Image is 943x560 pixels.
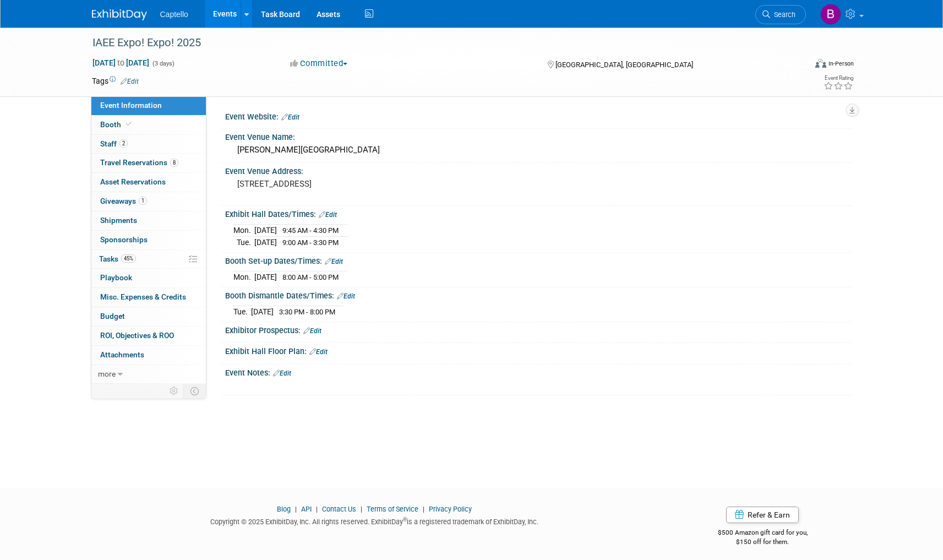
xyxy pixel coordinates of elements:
span: 9:00 AM - 3:30 PM [282,238,339,247]
td: [DATE] [254,237,277,248]
div: $150 off for them. [674,537,852,547]
span: 2 [119,139,128,148]
a: Travel Reservations8 [91,154,206,172]
td: [DATE] [254,271,277,283]
td: Toggle Event Tabs [183,384,206,398]
span: [GEOGRAPHIC_DATA], [GEOGRAPHIC_DATA] [555,61,693,69]
span: to [116,58,126,67]
a: Edit [121,78,139,85]
span: more [98,369,116,378]
span: 8:00 AM - 5:00 PM [282,273,339,281]
span: | [358,505,365,513]
img: Brad Froese [820,4,841,25]
span: Attachments [100,350,144,359]
a: Blog [277,505,291,513]
a: Edit [309,348,328,356]
span: Tasks [99,254,136,263]
a: Booth [91,116,206,134]
pre: [STREET_ADDRESS] [237,179,474,189]
div: Booth Dismantle Dates/Times: [225,287,852,302]
span: [DATE] [DATE] [92,58,150,68]
div: IAEE Expo! Expo! 2025 [89,33,789,53]
td: Tue. [233,237,254,248]
a: Budget [91,307,206,326]
a: Sponsorships [91,231,206,249]
img: Format-Inperson.png [815,59,826,68]
td: [DATE] [254,225,277,237]
a: more [91,365,206,384]
div: Copyright © 2025 ExhibitDay, Inc. All rights reserved. ExhibitDay is a registered trademark of Ex... [92,514,658,527]
a: Edit [281,113,299,121]
a: Edit [273,369,291,377]
div: Exhibitor Prospectus: [225,322,852,336]
sup: ® [403,516,407,523]
span: Misc. Expenses & Credits [100,292,186,301]
a: Edit [337,292,355,300]
td: Mon. [233,225,254,237]
td: Mon. [233,271,254,283]
a: Terms of Service [367,505,418,513]
a: API [301,505,312,513]
span: | [292,505,299,513]
span: Playbook [100,273,132,282]
span: 9:45 AM - 4:30 PM [282,226,339,235]
td: Tags [92,75,139,86]
span: Travel Reservations [100,158,178,167]
a: Contact Us [322,505,356,513]
span: Captello [160,10,188,19]
td: Personalize Event Tab Strip [165,384,184,398]
span: Staff [100,139,128,148]
div: In-Person [828,59,854,68]
td: [DATE] [251,306,274,318]
div: Exhibit Hall Dates/Times: [225,206,852,220]
img: ExhibitDay [92,9,147,20]
a: Edit [319,211,337,219]
div: [PERSON_NAME][GEOGRAPHIC_DATA] [233,142,843,159]
button: Committed [286,58,352,69]
span: Asset Reservations [100,177,166,186]
td: Tue. [233,306,251,318]
span: 45% [121,254,136,263]
span: Giveaways [100,197,147,205]
span: (3 days) [151,60,175,67]
a: Playbook [91,269,206,287]
div: Event Venue Address: [225,163,852,177]
span: Search [770,10,795,19]
a: Privacy Policy [429,505,472,513]
a: Asset Reservations [91,173,206,192]
div: Event Rating [824,75,853,81]
a: Giveaways1 [91,192,206,211]
span: | [420,505,427,513]
a: Edit [303,327,321,335]
a: Misc. Expenses & Credits [91,288,206,307]
i: Booth reservation complete [126,121,132,127]
div: $500 Amazon gift card for you, [674,521,852,546]
a: Tasks45% [91,250,206,269]
span: Event Information [100,101,162,110]
a: Attachments [91,346,206,365]
a: ROI, Objectives & ROO [91,327,206,345]
span: ROI, Objectives & ROO [100,331,174,340]
div: Event Venue Name: [225,129,852,143]
div: Exhibit Hall Floor Plan: [225,343,852,357]
div: Booth Set-up Dates/Times: [225,253,852,267]
span: Shipments [100,216,137,225]
div: Event Website: [225,108,852,123]
a: Shipments [91,211,206,230]
div: Event Notes: [225,365,852,379]
a: Staff2 [91,135,206,154]
a: Event Information [91,96,206,115]
span: Budget [100,312,125,320]
span: 8 [170,159,178,167]
a: Search [755,5,806,24]
span: | [313,505,320,513]
span: Booth [100,120,134,129]
a: Edit [325,258,343,265]
span: 3:30 PM - 8:00 PM [279,308,335,316]
span: Sponsorships [100,235,148,244]
a: Refer & Earn [726,507,799,523]
span: 1 [139,197,147,205]
div: Event Format [741,57,854,74]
